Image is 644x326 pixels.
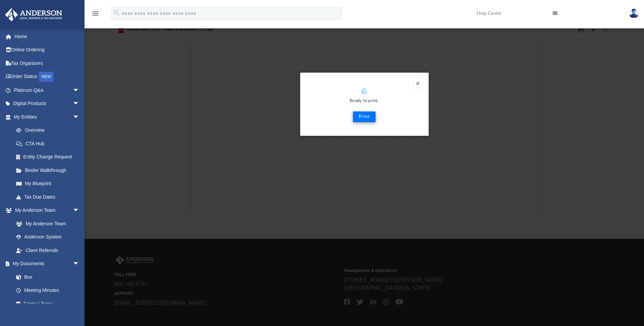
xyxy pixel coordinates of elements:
[73,257,86,271] span: arrow_drop_down
[91,9,99,18] i: menu
[5,110,90,124] a: My Entitiesarrow_drop_down
[73,204,86,218] span: arrow_drop_down
[5,257,86,271] a: My Documentsarrow_drop_down
[9,150,90,164] a: Entity Change Request
[3,8,64,21] img: Anderson Advisors Platinum Portal
[629,8,639,18] img: User Pic
[353,111,376,122] button: Print
[307,97,422,105] p: Ready to print.
[5,56,90,70] a: Tax Organizers
[39,72,54,82] div: NEW
[9,284,86,297] a: Meeting Minutes
[91,13,99,18] a: menu
[73,97,86,111] span: arrow_drop_down
[5,70,90,84] a: Order StatusNEW
[9,137,90,150] a: CTA Hub
[113,21,616,213] div: Preview
[9,217,83,230] a: My Anderson Team
[5,83,90,97] a: Platinum Q&Aarrow_drop_down
[9,177,86,191] a: My Blueprint
[5,30,90,43] a: Home
[9,297,83,310] a: Forms Library
[9,164,90,177] a: Binder Walkthrough
[5,97,90,110] a: Digital Productsarrow_drop_down
[9,124,90,137] a: Overview
[5,43,90,57] a: Online Ordering
[9,230,86,244] a: Anderson System
[113,9,120,17] i: search
[73,110,86,124] span: arrow_drop_down
[9,270,83,284] a: Box
[5,204,86,217] a: My Anderson Teamarrow_drop_down
[9,244,86,257] a: Client Referrals
[73,83,86,97] span: arrow_drop_down
[9,190,90,204] a: Tax Due Dates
